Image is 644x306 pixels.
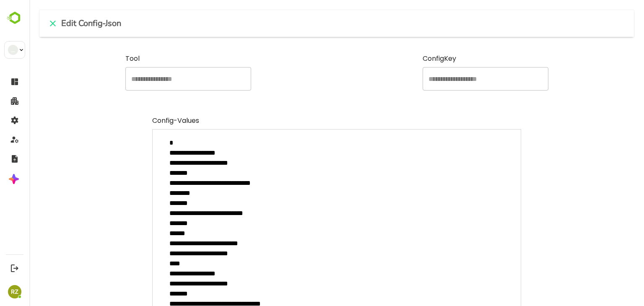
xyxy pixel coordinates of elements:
label: Config-Values [123,116,492,126]
label: ConfigKey [393,54,519,64]
div: RZ [8,285,21,298]
button: Logout [9,262,20,274]
div: __ [8,45,18,55]
h6: Edit Config-Json [32,17,92,30]
img: BambooboxLogoMark.f1c84d78b4c51b1a7b5f700c9845e183.svg [4,10,26,26]
label: Tool [96,54,222,64]
button: close [15,15,32,32]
